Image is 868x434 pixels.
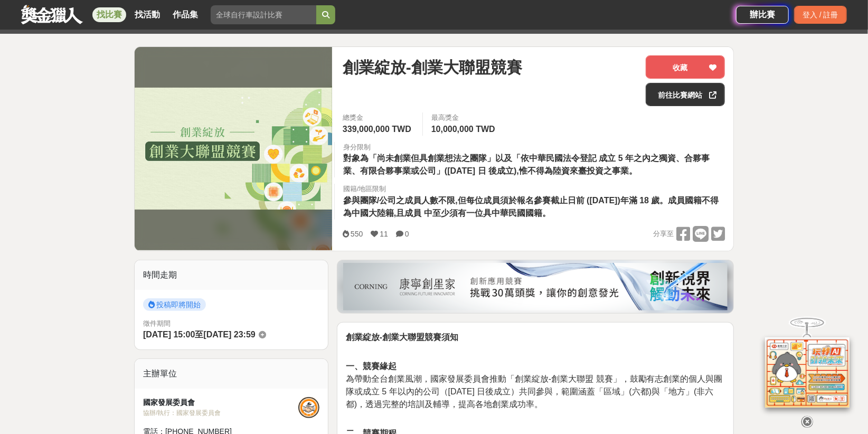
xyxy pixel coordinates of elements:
span: 為帶動全台創業風潮，國家發展委員會推動「創業綻放-創業大聯盟 競賽」，鼓勵有志創業的個人與團隊或成立 5 年以內的公司（[DATE] 日後成立）共同參與，範圍涵蓋「區域」(六都)與「地方」(非六... [346,374,723,409]
a: 前往比賽網站 [646,83,725,106]
div: 身分限制 [343,142,725,153]
span: 339,000,000 TWD [343,125,411,134]
span: 11 [380,230,388,238]
div: 國籍/地區限制 [343,184,725,194]
span: [DATE] 23:59 [203,330,255,339]
span: 10,000,000 TWD [431,125,495,134]
div: 時間走期 [135,260,328,290]
span: 創業綻放-創業大聯盟競賽 [343,55,522,79]
a: 找比賽 [92,7,126,22]
span: 至 [195,330,203,339]
div: 協辦/執行： 國家發展委員會 [143,408,298,418]
div: 國家發展委員會 [143,397,298,408]
span: 投稿即將開始 [143,298,206,311]
a: 辦比賽 [736,6,789,24]
span: [DATE] 15:00 [143,330,195,339]
a: 找活動 [130,7,164,22]
input: 全球自行車設計比賽 [211,5,316,24]
span: 最高獎金 [431,112,498,123]
span: 分享至 [653,226,674,242]
a: 作品集 [168,7,202,22]
strong: 一、競賽緣起 [346,362,397,371]
span: 徵件期間 [143,319,171,327]
span: 參與團隊/公司之成員人數不限,但每位成員須於報名參賽截止日前 ([DATE])年滿 18 歲。成員國籍不得為中國大陸籍,且成員 中至少須有一位具中華民國國籍。 [343,196,719,218]
button: 收藏 [646,55,725,79]
div: 主辦單位 [135,359,328,389]
strong: 創業綻放-創業大聯盟競賽須知 [346,333,458,342]
span: 550 [351,230,363,238]
img: be6ed63e-7b41-4cb8-917a-a53bd949b1b4.png [343,263,728,310]
span: 0 [405,230,409,238]
span: 對象為「尚未創業但具創業想法之團隊」以及「依中華民國法令登記 成立 5 年之內之獨資、合夥事業、有限合夥事業或公司」([DATE] 日 後成立),惟不得為陸資來臺投資之事業。 [343,154,710,175]
span: 總獎金 [343,112,414,123]
img: Cover Image [135,88,332,210]
img: d2146d9a-e6f6-4337-9592-8cefde37ba6b.png [765,337,850,408]
div: 登入 / 註冊 [794,6,847,24]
